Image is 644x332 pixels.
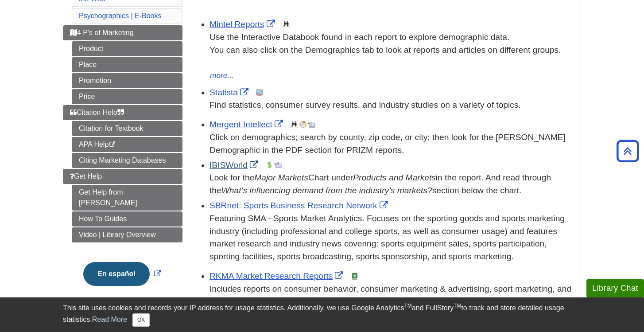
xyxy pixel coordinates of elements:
div: Click on demographics; search by county, zip code, or city; then look for the [PERSON_NAME] Demog... [209,131,576,157]
a: Read More [92,316,127,323]
img: Demographics [291,121,298,128]
a: Psychographics | E-Books [79,12,161,20]
img: Company Information [299,121,306,128]
a: Video | Library Overview [72,227,182,242]
img: Industry Report [275,161,282,168]
sup: TM [404,303,411,309]
a: Link opens in new window [209,271,345,281]
img: Demographics [283,21,290,28]
button: Library Chat [586,279,644,297]
a: Link opens in new window [209,88,251,97]
img: Financial Report [266,161,273,168]
p: Find statistics, consumer survey results, and industry studies on a variety of topics. [209,99,576,112]
a: Link opens in new window [209,20,277,29]
a: Link opens in new window [209,160,260,170]
a: 4 P's of Marketing [63,25,182,40]
a: Get Help [63,169,182,184]
a: Place [72,57,182,72]
a: How To Guides [72,211,182,227]
span: Citation Help [70,109,124,116]
img: Statistics [256,89,263,96]
a: Get Help from [PERSON_NAME] [72,185,182,211]
div: Look for the Chart under in the report. And read through the section below the chart. [209,172,576,197]
a: Link opens in new window [209,201,390,210]
a: Promotion [72,73,182,88]
sup: TM [454,303,461,309]
i: This link opens in a new window [109,142,116,148]
button: En español [83,262,149,286]
button: Close [132,313,150,327]
button: more... [209,70,234,82]
a: Price [72,89,182,104]
a: Link opens in new window [209,120,285,129]
div: Use the Interactive Databook found in each report to explore demographic data. You can also click... [209,31,576,69]
a: Link opens in new window [81,270,163,277]
a: Back to Top [613,145,642,157]
p: Featuring SMA - Sports Market Analytics. Focuses on the sporting goods and sports marketing indus... [209,212,576,263]
a: Citation for Textbook [72,121,182,136]
a: Citation Help [63,105,182,120]
i: Major Markets [254,173,308,182]
span: 4 P's of Marketing [70,29,134,36]
div: This site uses cookies and records your IP address for usage statistics. Additionally, we use Goo... [63,303,581,327]
div: Includes reports on consumer behavior, consumer marketing & advertising, sport marketing, and more. [209,283,576,309]
a: Citing Marketing Databases [72,153,182,168]
i: What’s influencing demand from the industry’s markets? [221,186,432,195]
span: Get Help [70,172,102,180]
i: Products and Markets [353,173,436,182]
a: Product [72,41,182,56]
a: APA Help [72,137,182,152]
img: e-Book [351,273,358,280]
img: Industry Report [308,121,315,128]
